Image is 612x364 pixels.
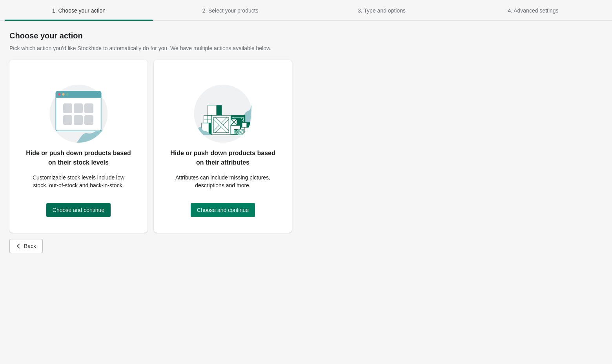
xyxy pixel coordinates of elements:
[169,174,276,189] p: Attributes can include missing pictures, descriptions and more.
[194,76,252,143] img: attributes_card_image-afb7489f.png
[24,243,36,249] span: Back
[169,148,276,167] p: Hide or push down products based on their attributes
[9,31,603,40] h1: Choose your action
[191,203,255,217] button: Choose and continue
[202,7,258,14] span: 2. Select your products
[9,45,271,51] span: Pick which action you’d like Stockhide to automatically do for you. We have multiple actions avai...
[358,7,406,14] span: 3. Type and options
[197,207,249,213] span: Choose and continue
[49,76,108,143] img: oz8X1bshQIS0xf8BoWVbRJtq3d8AAAAASUVORK5CYII=
[53,207,104,213] span: Choose and continue
[52,7,106,14] span: 1. Choose your action
[25,148,132,167] p: Hide or push down products based on their stock levels
[9,239,43,253] button: Back
[508,7,558,14] span: 4. Advanced settings
[25,174,132,189] p: Customizable stock levels include low stock, out-of-stock and back-in-stock.
[46,203,111,217] button: Choose and continue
